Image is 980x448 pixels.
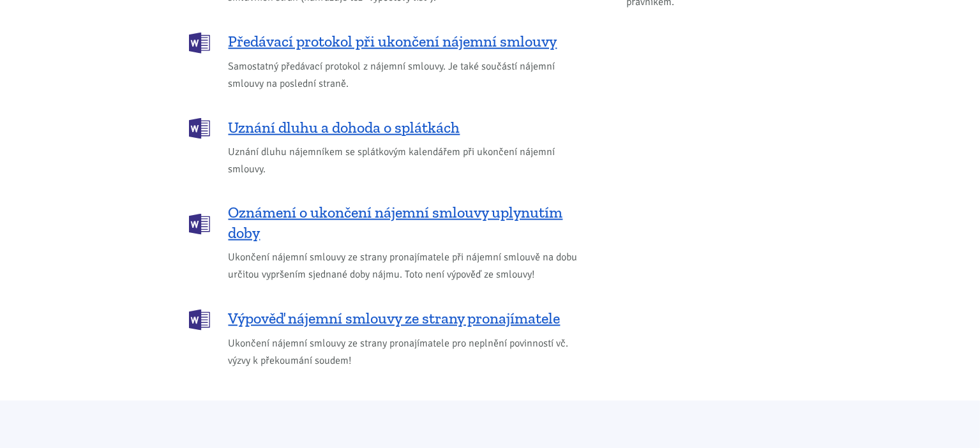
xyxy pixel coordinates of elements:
a: Uznání dluhu a dohoda o splátkách [189,117,585,138]
img: DOCX (Word) [189,33,210,54]
span: Výpověď nájemní smlouvy ze strany pronajímatele [229,308,561,329]
a: Předávací protokol při ukončení nájemní smlouvy [189,31,585,52]
a: Výpověď nájemní smlouvy ze strany pronajímatele [189,308,585,329]
img: DOCX (Word) [189,310,210,331]
span: Ukončení nájemní smlouvy ze strany pronajímatele při nájemní smlouvě na dobu určitou vypršením sj... [229,249,585,283]
span: Samostatný předávací protokol z nájemní smlouvy. Je také součástí nájemní smlouvy na poslední str... [229,58,585,93]
a: Oznámení o ukončení nájemní smlouvy uplynutím doby [189,202,585,243]
img: DOCX (Word) [189,118,210,139]
span: Ukončení nájemní smlouvy ze strany pronajímatele pro neplnění povinností vč. výzvy k překoumání s... [229,335,585,370]
span: Oznámení o ukončení nájemní smlouvy uplynutím doby [229,202,585,243]
img: DOCX (Word) [189,214,210,235]
span: Uznání dluhu a dohoda o splátkách [229,117,460,138]
span: Uznání dluhu nájemníkem se splátkovým kalendářem při ukončení nájemní smlouvy. [229,144,585,178]
span: Předávací protokol při ukončení nájemní smlouvy [229,31,557,52]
